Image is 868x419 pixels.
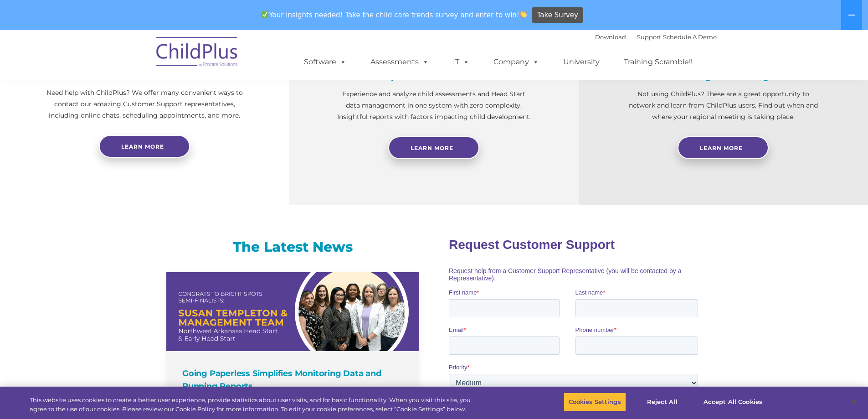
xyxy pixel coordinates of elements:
[388,136,479,159] a: Learn More
[127,98,165,104] span: Phone number
[634,393,691,412] button: Reject All
[361,53,438,71] a: Assessments
[624,88,822,123] p: Not using ChildPlus? These are a great opportunity to network and learn from ChildPlus users. Fin...
[564,393,626,412] button: Cookies Settings
[258,6,531,24] span: Your insights needed! Take the child care trends survey and enter to win!
[678,136,769,159] a: Learn More
[411,145,453,151] span: Learn More
[595,33,717,41] font: |
[537,7,578,23] span: Take Survey
[843,392,863,412] button: Close
[335,88,533,123] p: Experience and analyze child assessments and Head Start data management in one system with zero c...
[152,31,243,76] img: ChildPlus by Procare Solutions
[262,11,268,18] img: ✅
[295,53,355,71] a: Software
[637,33,661,41] a: Support
[532,7,583,23] a: Take Survey
[554,53,609,71] a: University
[121,143,164,150] span: Learn more
[166,238,419,256] h3: The Latest News
[444,53,478,71] a: IT
[30,396,478,414] div: This website uses cookies to create a better user experience, provide statistics about user visit...
[520,11,527,18] img: 👏
[595,33,626,41] a: Download
[615,53,702,71] a: Training Scramble!!
[663,33,717,41] a: Schedule A Demo
[700,145,743,151] span: Learn More
[182,367,406,393] h4: Going Paperless Simplifies Monitoring Data and Running Reports
[127,60,154,67] span: Last name
[46,87,244,121] p: Need help with ChildPlus? We offer many convenient ways to contact our amazing Customer Support r...
[99,135,190,158] a: Learn more
[484,53,548,71] a: Company
[699,393,767,412] button: Accept All Cookies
